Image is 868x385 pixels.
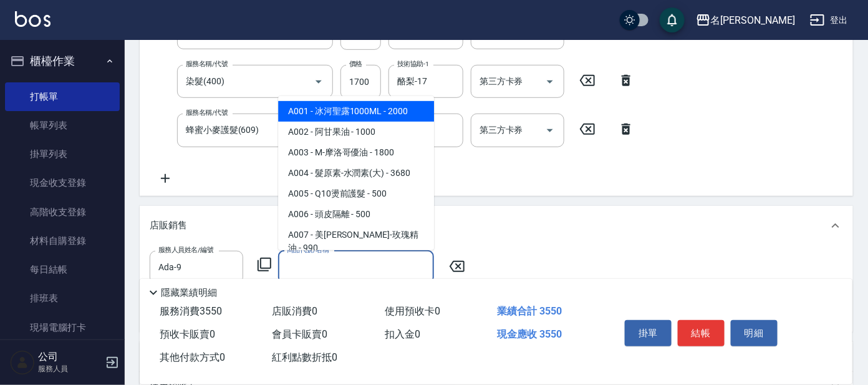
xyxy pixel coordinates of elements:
span: A002 - 阿甘果油 - 1000 [278,122,434,142]
a: 現場電腦打卡 [5,313,120,342]
button: 名[PERSON_NAME] [691,7,800,33]
p: 服務人員 [38,363,102,374]
a: 排班表 [5,284,120,313]
span: 業績合計 3550 [498,305,562,317]
label: 價格 [349,59,362,69]
button: 櫃檯作業 [5,45,120,77]
a: 掛單列表 [5,140,120,168]
button: save [660,7,685,32]
span: A006 - 頭皮隔離 - 500 [278,204,434,225]
img: Logo [15,11,51,27]
img: Person [10,350,35,375]
span: A007 - 美[PERSON_NAME]-玫瑰精油 - 990 [278,225,434,258]
button: Open [309,72,329,92]
div: 店販銷售 [140,206,853,246]
a: 每日結帳 [5,255,120,284]
button: Open [540,72,560,92]
button: 登出 [805,9,853,32]
span: 紅利點數折抵 0 [272,351,338,363]
button: Open [540,120,560,140]
label: 技術協助-1 [397,59,429,69]
a: 現金收支登錄 [5,168,120,197]
label: 服務名稱/代號 [186,108,228,117]
label: 服務人員姓名/編號 [158,245,213,255]
h5: 公司 [38,351,102,363]
button: 掛單 [625,320,672,346]
a: 打帳單 [5,82,120,111]
span: A005 - Q10燙前護髮 - 500 [278,183,434,204]
button: 結帳 [678,320,725,346]
p: 店販銷售 [150,219,187,232]
span: 扣入金 0 [385,328,420,340]
span: A001 - 冰河聖露1000ML - 2000 [278,101,434,122]
p: 隱藏業績明細 [161,286,217,300]
span: 使用預收卡 0 [385,305,440,317]
span: 會員卡販賣 0 [272,328,328,340]
a: 帳單列表 [5,111,120,140]
div: 名[PERSON_NAME] [711,12,795,28]
span: A003 - M-摩洛哥優油 - 1800 [278,142,434,163]
span: 現金應收 3550 [498,328,562,340]
span: 店販消費 0 [272,305,318,317]
label: 服務名稱/代號 [186,59,228,69]
span: A004 - 髮原素-水潤素(大) - 3680 [278,163,434,183]
button: 明細 [731,320,778,346]
span: 服務消費 3550 [160,305,222,317]
span: 其他付款方式 0 [160,351,225,363]
label: 商品代號/名稱 [287,245,329,255]
a: 高階收支登錄 [5,198,120,227]
a: 材料自購登錄 [5,227,120,255]
span: 預收卡販賣 0 [160,328,215,340]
